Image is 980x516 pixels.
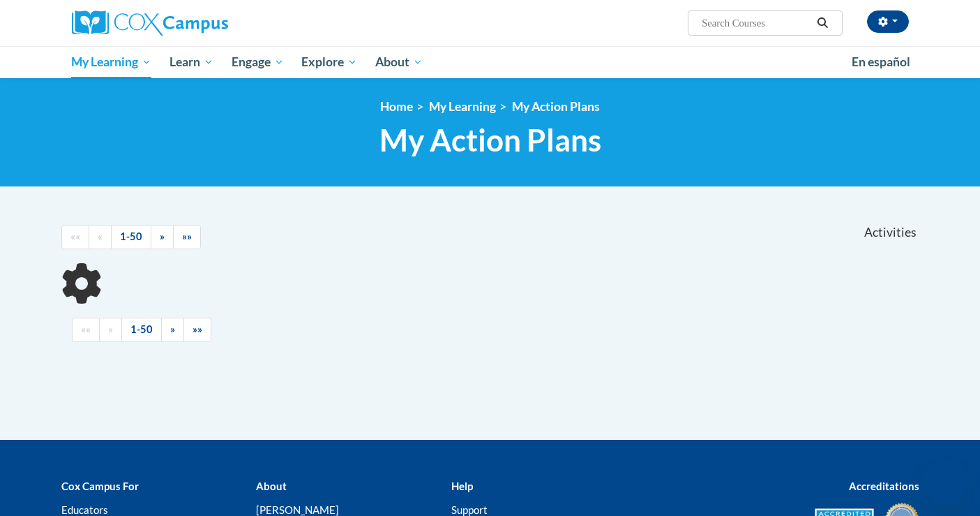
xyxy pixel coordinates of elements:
a: My Action Plans [512,99,600,114]
div: Main menu [51,46,930,78]
a: Cox Campus [72,10,337,36]
a: Next [161,318,184,342]
a: Learn [160,46,223,78]
b: About [256,480,287,492]
a: Previous [89,225,112,249]
span: Engage [232,54,284,71]
iframe: Button to launch messaging window [924,460,969,505]
a: Next [151,225,174,249]
span: Explore [301,54,357,71]
span: En español [852,54,910,69]
button: Search [812,15,833,31]
a: Previous [99,318,122,342]
span: «« [70,230,80,242]
b: Help [451,480,473,492]
span: Activities [864,225,917,240]
span: » [160,230,165,242]
a: En español [843,47,919,77]
b: Cox Campus For [61,480,139,492]
a: My Learning [63,46,161,78]
img: Cox Campus [72,10,228,36]
a: Support [451,503,488,516]
a: End [173,225,201,249]
span: « [108,323,113,335]
a: Home [380,99,413,114]
span: My Action Plans [379,121,601,159]
a: Engage [223,46,293,78]
b: Accreditations [849,480,919,492]
a: 1-50 [121,318,162,342]
a: About [366,46,432,78]
a: Educators [61,503,108,516]
span: My Learning [71,54,151,71]
a: Begining [72,318,100,342]
span: «« [81,323,91,335]
span: »» [193,323,202,335]
span: » [170,323,175,335]
a: My Learning [429,99,496,114]
span: »» [182,230,192,242]
span: About [375,54,423,71]
input: Search Courses [700,15,812,31]
a: End [183,318,211,342]
a: Begining [61,225,89,249]
span: « [98,230,103,242]
span: Learn [169,54,213,71]
a: 1-50 [111,225,151,249]
button: Account Settings [867,10,909,33]
a: Explore [292,46,366,78]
